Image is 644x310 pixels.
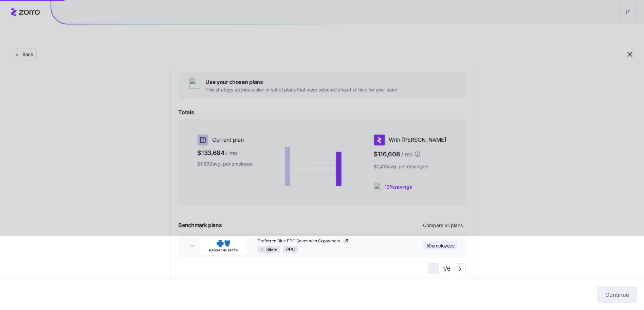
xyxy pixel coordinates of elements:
span: Silver [266,246,277,253]
span: Continue [605,291,629,299]
div: 1 / 6 [428,263,466,274]
button: BlueCross BlueShield of MassachusettsPreferred Blue PPO Saver with CopaymentSilverPPO50employees [179,234,466,258]
span: PPO [286,246,296,253]
button: Continue [597,286,637,303]
span: 50 employees [426,242,455,249]
img: BlueCross BlueShield of Massachusetts [200,238,247,254]
a: Preferred Blue PPO Saver with Copayment [258,238,404,244]
span: Preferred Blue PPO Saver with Copayment [258,238,342,244]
